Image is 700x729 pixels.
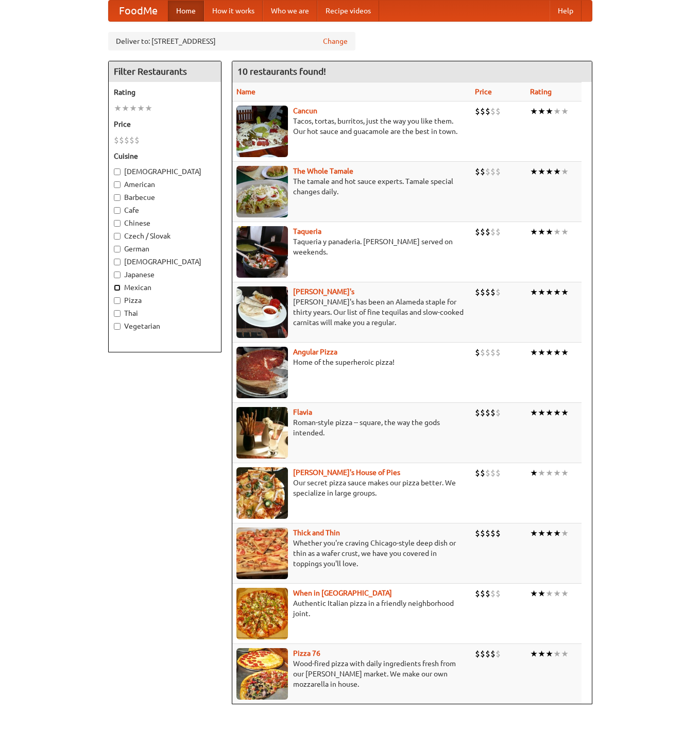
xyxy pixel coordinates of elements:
li: $ [475,347,480,358]
li: $ [485,648,490,659]
li: ★ [545,467,553,479]
li: ★ [561,347,569,358]
li: ★ [545,528,553,539]
img: taqueria.jpg [236,226,288,278]
li: $ [475,286,480,298]
li: ★ [538,648,545,659]
input: Mexican [114,284,121,291]
label: Thai [114,308,216,318]
a: Thick and Thin [293,529,340,537]
li: $ [475,226,480,238]
li: $ [485,528,490,539]
li: $ [480,528,485,539]
a: Who we are [263,1,317,21]
li: $ [475,528,480,539]
li: $ [496,226,501,238]
label: Japanese [114,269,216,280]
a: Home [168,1,204,21]
li: ★ [538,166,545,177]
li: ★ [137,103,145,114]
li: ★ [122,103,129,114]
img: flavia.jpg [236,407,288,459]
li: $ [496,467,501,479]
b: Cancun [293,107,317,115]
li: ★ [553,166,561,177]
li: $ [485,286,490,298]
a: Taqueria [293,227,321,235]
li: ★ [561,226,569,238]
p: Whether you're craving Chicago-style deep dish or thin as a wafer crust, we have you covered in t... [236,538,467,569]
div: Deliver to: [STREET_ADDRESS] [108,32,355,50]
li: $ [490,407,496,418]
li: $ [490,648,496,659]
li: $ [490,588,496,599]
img: wheninrome.jpg [236,588,288,639]
a: When in [GEOGRAPHIC_DATA] [293,589,392,597]
h5: Price [114,119,216,129]
p: Wood-fired pizza with daily ingredients fresh from our [PERSON_NAME] market. We make our own mozz... [236,658,467,689]
li: ★ [530,407,538,418]
b: Pizza 76 [293,649,320,657]
li: $ [475,588,480,599]
b: Angular Pizza [293,348,337,356]
p: Tacos, tortas, burritos, just the way you like them. Our hot sauce and guacamole are the best in ... [236,116,467,137]
label: American [114,179,216,190]
label: Barbecue [114,192,216,202]
li: ★ [553,588,561,599]
li: $ [485,166,490,177]
li: $ [475,648,480,659]
li: ★ [545,226,553,238]
img: thick.jpg [236,528,288,579]
li: $ [480,467,485,479]
p: Authentic Italian pizza in a friendly neighborhood joint. [236,598,467,619]
label: [DEMOGRAPHIC_DATA] [114,166,216,177]
a: Rating [530,88,552,96]
li: $ [485,588,490,599]
li: ★ [553,106,561,117]
li: ★ [530,347,538,358]
li: ★ [545,106,553,117]
img: cancun.jpg [236,106,288,157]
li: $ [496,347,501,358]
a: Help [550,1,582,21]
input: Chinese [114,220,121,227]
input: [DEMOGRAPHIC_DATA] [114,259,121,265]
label: [DEMOGRAPHIC_DATA] [114,257,216,267]
input: Pizza [114,297,121,304]
a: FoodMe [109,1,168,21]
li: ★ [545,347,553,358]
h5: Cuisine [114,151,216,161]
p: Roman-style pizza -- square, the way the gods intended. [236,417,467,438]
a: Price [475,88,492,96]
li: $ [485,226,490,238]
li: $ [129,134,134,146]
label: Mexican [114,282,216,293]
li: ★ [538,347,545,358]
img: angular.jpg [236,347,288,398]
li: $ [480,286,485,298]
b: [PERSON_NAME]'s [293,287,354,296]
li: $ [124,134,129,146]
li: ★ [561,528,569,539]
li: ★ [553,528,561,539]
p: Our secret pizza sauce makes our pizza better. We specialize in large groups. [236,478,467,498]
li: ★ [114,103,122,114]
a: [PERSON_NAME]'s House of Pies [293,468,400,477]
input: Japanese [114,272,121,278]
li: ★ [129,103,137,114]
li: $ [496,286,501,298]
label: Vegetarian [114,321,216,331]
li: $ [480,347,485,358]
li: $ [490,467,496,479]
li: ★ [530,528,538,539]
li: $ [119,134,124,146]
a: The Whole Tamale [293,167,353,175]
li: ★ [530,106,538,117]
li: $ [496,648,501,659]
li: $ [480,588,485,599]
